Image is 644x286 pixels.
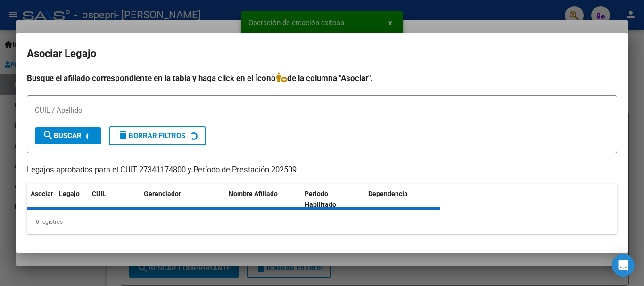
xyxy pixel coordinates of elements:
span: Legajo [59,190,80,197]
datatable-header-cell: Asociar [27,184,55,215]
span: CUIL [92,190,106,197]
h2: Asociar Legajo [27,45,617,63]
span: Periodo Habilitado [305,190,336,208]
span: Dependencia [368,190,408,197]
datatable-header-cell: Nombre Afiliado [225,184,301,215]
datatable-header-cell: Dependencia [364,184,440,215]
span: Nombre Afiliado [229,190,278,197]
div: Open Intercom Messenger [612,254,635,277]
p: Legajos aprobados para el CUIT 27341174800 y Período de Prestación 202509 [27,164,617,176]
span: Buscar [42,131,82,140]
span: Gerenciador [144,190,181,197]
span: Asociar [31,190,53,197]
button: Borrar Filtros [109,126,206,145]
button: Buscar [35,127,101,144]
span: Borrar Filtros [117,131,185,140]
datatable-header-cell: Gerenciador [140,184,225,215]
mat-icon: delete [117,130,129,141]
mat-icon: search [42,130,54,141]
h4: Busque el afiliado correspondiente en la tabla y haga click en el ícono de la columna "Asociar". [27,72,617,84]
datatable-header-cell: CUIL [88,184,140,215]
datatable-header-cell: Periodo Habilitado [301,184,364,215]
datatable-header-cell: Legajo [55,184,88,215]
div: 0 registros [27,210,617,234]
